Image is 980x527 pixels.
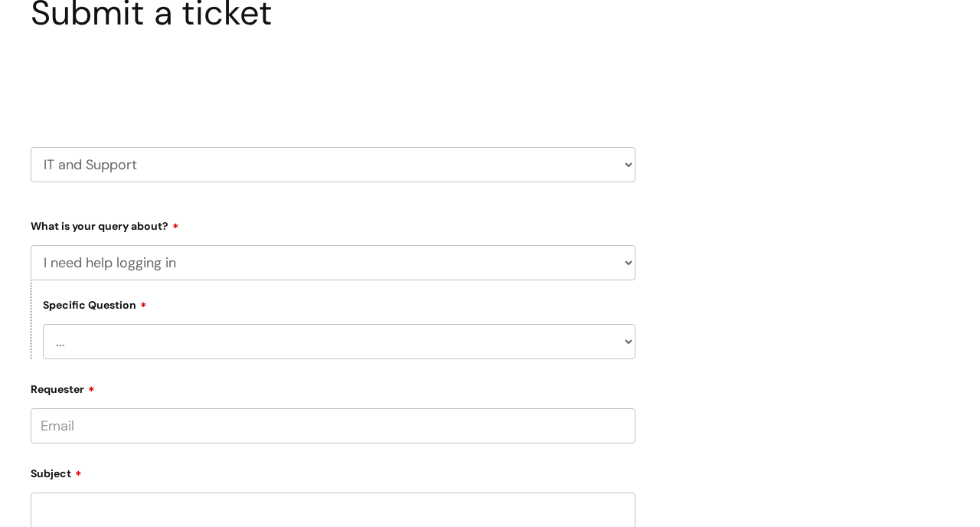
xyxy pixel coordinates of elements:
label: Subject [31,462,635,480]
label: Requester [31,378,635,396]
label: Specific Question [43,296,147,312]
input: Email [31,408,635,444]
h2: Select issue type [31,69,635,97]
label: What is your query about? [31,214,635,233]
